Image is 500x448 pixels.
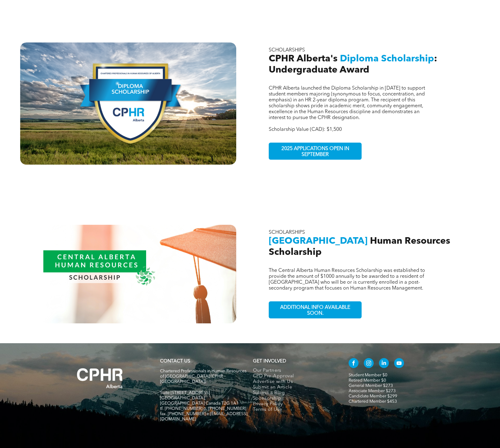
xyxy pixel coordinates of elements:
[253,407,336,413] a: Terms of Use
[270,302,360,320] span: ADDITIONAL INFO AVAILABLE SOON.
[349,394,397,398] a: Candidate Member $299
[253,379,336,385] a: Advertise with Us
[269,54,337,64] span: CPHR Alberta's
[269,237,367,246] span: [GEOGRAPHIC_DATA]
[349,384,393,388] a: General Member $273
[253,359,286,364] span: GET INVOLVED
[349,358,359,370] a: facebook
[160,369,246,384] span: Chartered Professionals in Human Resources of [GEOGRAPHIC_DATA] (CPHR [GEOGRAPHIC_DATA])
[349,373,387,377] a: Student Member $0
[64,356,136,401] img: A white background with a few lines on it
[269,230,305,235] span: SCHOLARSHIPS
[160,406,246,411] span: tf. [PHONE_NUMBER] p. [PHONE_NUMBER]
[269,86,425,120] span: CPHR Alberta launched the Diploma Scholarship in [DATE] to support student members majoring (syno...
[269,143,362,160] a: 2025 APPLICATIONS OPEN IN SEPTEMBER
[349,378,386,383] a: Retired Member $0
[364,358,374,370] a: instagram
[160,359,190,364] a: CONTACT US
[253,390,336,396] a: Submit a Blog
[269,127,342,132] span: Scholarship Value (CAD): $1,500
[349,389,396,393] a: Associate Member $273
[269,237,450,257] span: Human Resources Scholarship
[269,48,305,53] span: SCHOLARSHIPS
[253,396,336,401] a: Sponsorship
[340,54,434,64] span: Diploma Scholarship
[269,268,425,291] span: The Central Alberta Human Resources Scholarship was established to provide the amount of $1000 an...
[270,143,360,161] span: 2025 APPLICATIONS OPEN IN SEPTEMBER
[394,358,404,370] a: youtube
[253,401,336,407] a: Privacy Policy
[269,301,362,318] a: ADDITIONAL INFO AVAILABLE SOON.
[269,54,437,75] span: : Undergraduate Award
[253,374,336,379] a: CPD Pre-Approval
[253,385,336,390] a: Submit an Article
[379,358,389,370] a: linkedin
[253,368,336,374] a: Our Partners
[160,412,247,421] span: fax. [PHONE_NUMBER] e:[EMAIL_ADDRESS][DOMAIN_NAME]
[160,391,210,395] span: Suite [STREET_ADDRESS]
[349,399,397,404] a: Chartered Member $453
[160,396,239,406] span: [GEOGRAPHIC_DATA], [GEOGRAPHIC_DATA] Canada T2G 1A1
